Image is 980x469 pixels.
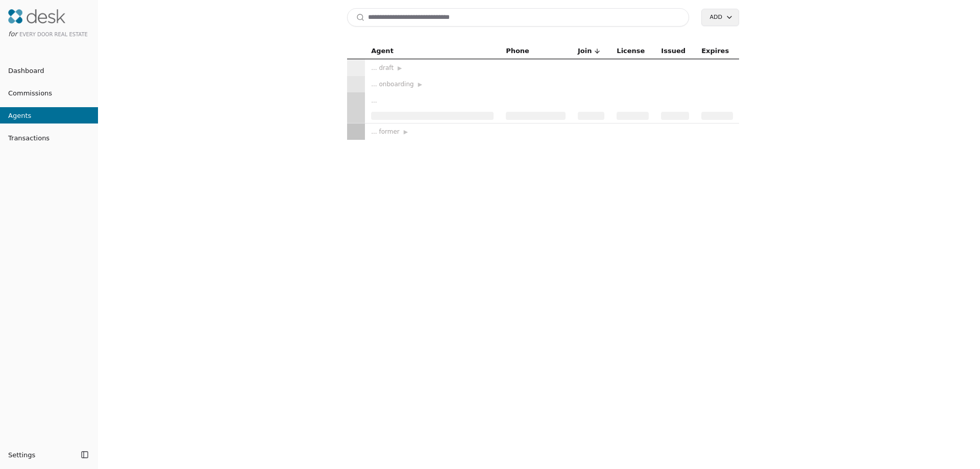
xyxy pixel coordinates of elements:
span: License [617,45,645,57]
span: Join [578,45,592,57]
span: ▶ [398,64,402,73]
div: ... former [371,127,494,137]
span: Issued [661,45,685,57]
span: Settings [8,450,35,460]
img: Desk [8,9,65,23]
span: ▶ [418,80,422,89]
div: ... onboarding [371,79,494,89]
span: Phone [506,45,529,57]
button: Settings [4,447,78,463]
span: Expires [701,45,729,57]
button: Add [701,9,739,26]
span: Agent [371,45,394,57]
span: ▶ [404,128,408,137]
span: for [8,30,17,38]
span: Every Door Real Estate [19,32,88,37]
td: ... [365,92,500,109]
div: ... draft [371,63,494,73]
